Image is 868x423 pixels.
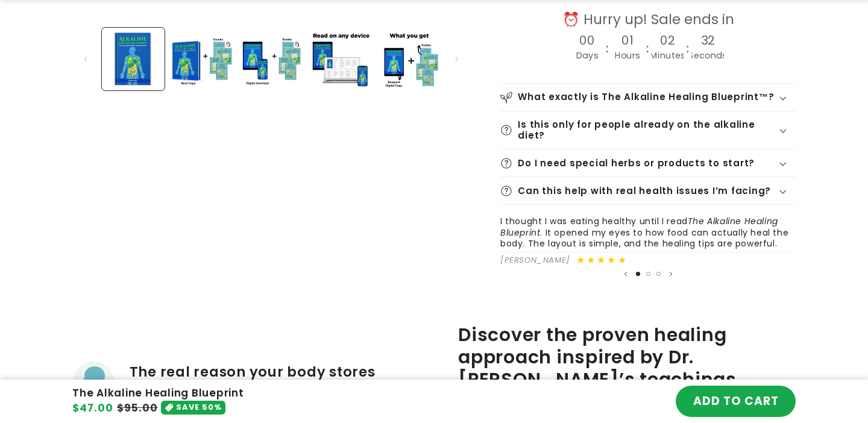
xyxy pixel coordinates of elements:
[378,28,441,90] button: Load image 5 in gallery view
[633,269,643,279] button: Load slide 1 of 3
[171,28,233,90] button: Load image 2 in gallery view
[650,47,685,64] div: Minutes
[541,11,755,29] div: ⏰ Hurry up! Sale ends in
[500,84,796,111] summary: What exactly is The Alkaline Healing Blueprint™?
[580,34,596,47] h4: 00
[653,269,664,279] button: Load slide 3 of 3
[500,149,796,177] summary: Do I need special herbs or products to start?
[444,46,470,72] button: Slide right
[102,28,165,90] button: Load image 1 in gallery view
[622,34,634,47] h4: 01
[689,47,728,64] div: Seconds
[176,401,222,415] span: SAVE 50%
[130,363,410,399] span: The real reason your body stores mucus — and how to flush it out
[661,34,676,47] h4: 02
[646,36,650,62] div: :
[72,46,99,72] button: Slide left
[702,34,716,47] h4: 32
[458,324,796,391] h2: Discover the proven healing approach inspired by Dr. [PERSON_NAME]’s teachings.
[620,268,632,280] button: Previous slide
[117,401,158,416] s: $95.00
[606,36,610,62] div: :
[576,47,599,64] div: Days
[72,401,113,416] span: $47.00
[643,269,653,279] button: Load slide 2 of 3
[240,28,303,90] button: Load image 3 in gallery view
[676,386,796,417] button: ADD TO CART
[615,47,640,64] div: Hours
[500,216,796,280] slideshow-component: Customer reviews
[518,158,755,169] h2: Do I need special herbs or products to start?
[309,28,371,90] button: Load image 4 in gallery view
[72,387,244,399] h4: The Alkaline Healing Blueprint
[665,268,677,280] button: Next slide
[518,119,777,142] h2: Is this only for people already on the alkaline diet?
[72,360,115,403] img: Mucus_75148a94-1efb-47f3-b431-345475471ce8.png
[687,36,691,62] div: :
[518,186,771,197] h2: Can this help with real health issues I’m facing?
[500,177,796,204] summary: Can this help with real health issues I’m facing?
[518,92,774,103] h2: What exactly is The Alkaline Healing Blueprint™?
[500,111,796,149] summary: Is this only for people already on the alkaline diet?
